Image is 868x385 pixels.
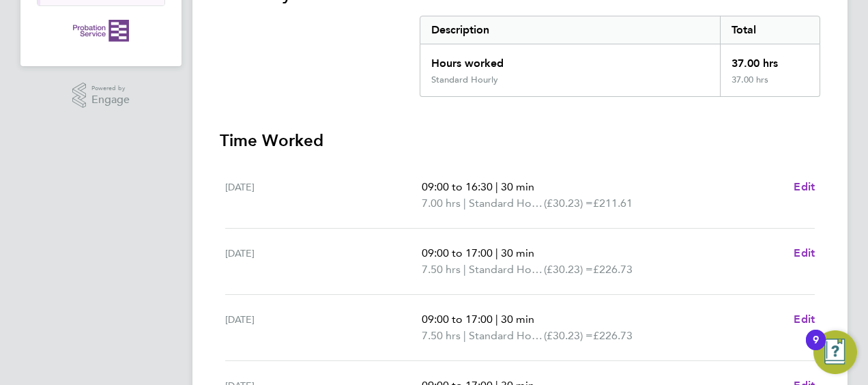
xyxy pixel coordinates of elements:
[813,340,819,358] div: 9
[794,245,815,261] a: Edit
[72,83,130,109] a: Powered byEngage
[422,263,461,276] span: 7.50 hrs
[463,329,466,342] span: |
[422,313,493,326] span: 09:00 to 17:00
[469,195,544,212] span: Standard Hourly
[593,197,633,210] span: £211.61
[495,313,498,326] span: |
[720,74,820,96] div: 37.00 hrs
[463,197,466,210] span: |
[794,179,815,195] a: Edit
[501,246,534,259] span: 30 min
[220,130,820,152] h3: Time Worked
[420,16,820,97] div: Summary
[37,20,165,42] a: Go to home page
[495,180,498,193] span: |
[91,83,130,94] span: Powered by
[422,180,493,193] span: 09:00 to 16:30
[495,246,498,259] span: |
[422,246,493,259] span: 09:00 to 17:00
[544,329,593,342] span: (£30.23) =
[420,16,720,44] div: Description
[225,179,422,212] div: [DATE]
[794,180,815,193] span: Edit
[422,329,461,342] span: 7.50 hrs
[91,94,130,106] span: Engage
[501,180,534,193] span: 30 min
[544,197,593,210] span: (£30.23) =
[469,261,544,278] span: Standard Hourly
[593,263,633,276] span: £226.73
[225,311,422,344] div: [DATE]
[469,328,544,344] span: Standard Hourly
[463,263,466,276] span: |
[813,330,857,374] button: Open Resource Center, 9 new notifications
[544,263,593,276] span: (£30.23) =
[593,329,633,342] span: £226.73
[422,197,461,210] span: 7.00 hrs
[225,245,422,278] div: [DATE]
[720,44,820,74] div: 37.00 hrs
[501,313,534,326] span: 30 min
[794,313,815,326] span: Edit
[431,74,498,85] div: Standard Hourly
[794,246,815,259] span: Edit
[794,311,815,328] a: Edit
[420,44,720,74] div: Hours worked
[73,20,128,42] img: probationservice-logo-retina.png
[720,16,820,44] div: Total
